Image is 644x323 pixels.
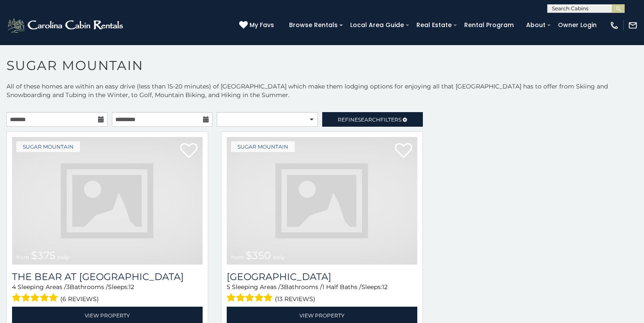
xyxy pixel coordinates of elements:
h3: Grouse Moor Lodge [227,271,417,283]
span: daily [57,254,69,260]
span: 3 [66,283,70,291]
img: mail-regular-white.png [628,21,638,30]
a: My Favs [239,21,276,30]
span: (6 reviews) [60,293,99,305]
a: RefineSearchFilters [322,112,423,127]
h3: The Bear At Sugar Mountain [12,271,203,283]
span: 12 [382,283,388,291]
a: About [522,18,550,32]
span: $350 [246,249,271,262]
a: Local Area Guide [346,18,408,32]
img: dummy-image.jpg [227,137,417,265]
span: from [16,254,29,260]
a: from $350 daily [227,137,417,265]
a: Sugar Mountain [231,141,295,152]
a: Add to favorites [395,142,412,160]
span: 3 [280,283,284,291]
div: Sleeping Areas / Bathrooms / Sleeps: [12,283,203,305]
span: from [231,254,244,260]
img: White-1-2.png [6,17,126,34]
span: $375 [31,249,55,262]
a: [GEOGRAPHIC_DATA] [227,271,417,283]
a: Add to favorites [180,142,197,160]
span: Search [358,116,380,123]
a: Browse Rentals [285,18,342,32]
a: from $375 daily [12,137,203,265]
span: 5 [227,283,230,291]
a: Real Estate [412,18,456,32]
img: dummy-image.jpg [12,137,203,265]
a: The Bear At [GEOGRAPHIC_DATA] [12,271,203,283]
a: Sugar Mountain [16,141,80,152]
span: 1 Half Baths / [322,283,361,291]
span: My Favs [250,21,274,30]
a: Rental Program [460,18,518,32]
span: 4 [12,283,16,291]
a: Owner Login [554,18,601,32]
div: Sleeping Areas / Bathrooms / Sleeps: [227,283,417,305]
span: Refine Filters [338,116,401,123]
span: 12 [129,283,134,291]
span: (13 reviews) [275,293,315,305]
img: phone-regular-white.png [610,21,619,30]
span: daily [273,254,285,260]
